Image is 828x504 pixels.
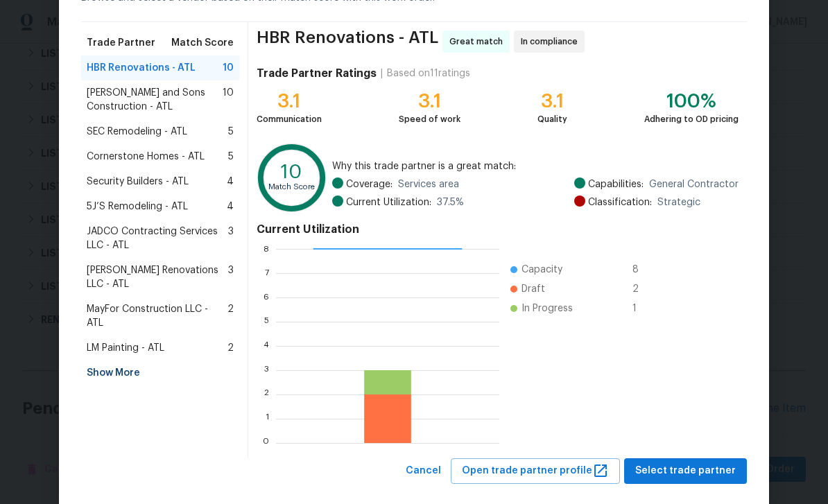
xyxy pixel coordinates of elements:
div: Show More [81,360,239,385]
span: [PERSON_NAME] Renovations LLC - ATL [87,263,228,291]
span: Strategic [657,195,700,209]
span: Classification: [588,195,652,209]
text: 7 [265,269,269,277]
span: Services area [398,177,459,191]
text: 8 [264,245,269,253]
span: Coverage: [346,177,393,191]
span: MayFor Construction LLC - ATL [87,302,227,330]
span: Match Score [171,36,234,50]
span: Open trade partner profile [462,462,609,480]
div: 3.1 [399,94,460,108]
div: 3.1 [257,94,322,108]
div: 3.1 [537,94,567,108]
text: 4 [264,342,269,350]
span: Select trade partner [635,462,736,480]
button: Open trade partner profile [451,458,620,484]
span: 4 [227,175,234,189]
span: SEC Remodeling - ATL [87,125,187,139]
span: [PERSON_NAME] and Sons Construction - ATL [87,86,223,114]
span: 5 [228,125,234,139]
span: Cancel [406,462,441,480]
span: 1 [632,302,655,315]
span: 5J’S Remodeling - ATL [87,200,188,214]
div: Speed of work [399,112,460,126]
text: 2 [264,390,269,399]
text: 10 [281,162,302,182]
span: LM Painting - ATL [87,341,164,355]
text: 0 [263,439,269,447]
span: Draft [521,282,545,296]
span: Security Builders - ATL [87,175,189,189]
span: HBR Renovations - ATL [87,61,196,75]
div: Based on 11 ratings [387,67,470,80]
div: | [377,67,387,80]
span: HBR Renovations - ATL [257,31,438,53]
span: JADCO Contracting Services LLC - ATL [87,225,228,252]
span: Capacity [521,263,562,277]
div: Quality [537,112,567,126]
span: Current Utilization: [346,195,431,209]
button: Cancel [400,458,447,484]
h4: Trade Partner Ratings [257,67,377,80]
span: Capabilities: [588,177,644,191]
span: 5 [228,150,234,164]
span: 4 [227,200,234,214]
span: 2 [632,282,655,296]
span: In compliance [521,35,583,49]
span: 3 [228,263,234,291]
div: Adhering to OD pricing [644,112,739,126]
span: 2 [227,341,234,355]
span: 10 [223,61,234,75]
span: 10 [223,86,234,114]
span: Great match [449,35,508,49]
text: 5 [264,318,269,326]
text: 1 [266,415,269,423]
text: Match Score [268,183,315,191]
span: General Contractor [649,177,739,191]
span: 2 [227,302,234,330]
span: In Progress [521,302,573,315]
span: 8 [632,263,655,277]
text: 3 [264,366,269,374]
h4: Current Utilization [257,223,739,236]
span: Trade Partner [87,36,155,50]
text: 6 [264,293,269,302]
button: Select trade partner [624,458,747,484]
div: 100% [644,94,739,108]
span: Cornerstone Homes - ATL [87,150,205,164]
span: Why this trade partner is a great match: [332,159,739,173]
span: 37.5 % [437,195,464,209]
span: 3 [228,225,234,252]
div: Communication [257,112,322,126]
